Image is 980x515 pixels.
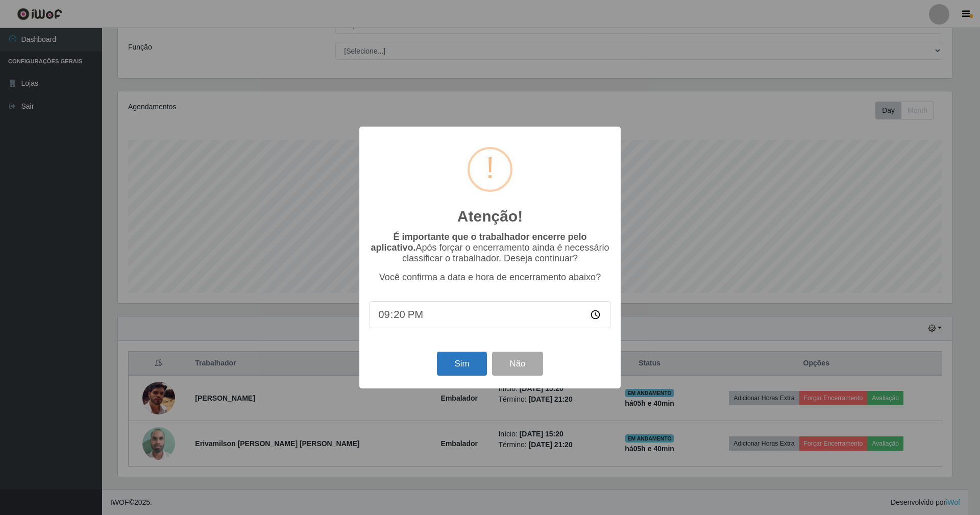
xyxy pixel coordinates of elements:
[437,352,486,376] button: Sim
[492,352,543,376] button: Não
[370,272,610,283] p: Você confirma a data e hora de encerramento abaixo?
[457,207,523,226] h2: Atenção!
[370,232,610,264] p: Após forçar o encerramento ainda é necessário classificar o trabalhador. Deseja continuar?
[371,232,586,253] b: É importante que o trabalhador encerre pelo aplicativo.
